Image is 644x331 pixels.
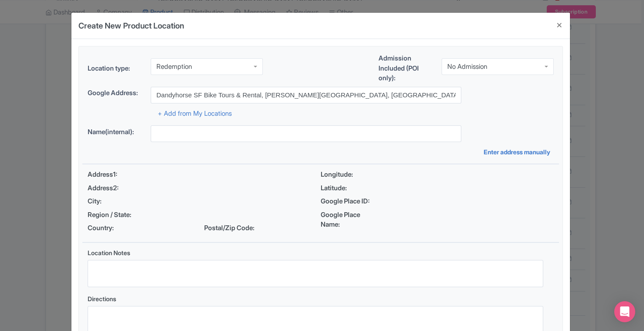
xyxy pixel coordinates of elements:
[204,223,264,233] span: Postal/Zip Code:
[156,63,192,71] div: Redemption
[88,88,144,98] label: Google Address:
[88,295,116,303] span: Directions
[158,109,232,117] a: + Add from My Locations
[614,301,635,322] div: Open Intercom Messenger
[484,147,554,157] a: Enter address manually
[321,170,380,180] span: Longitude:
[549,13,570,38] button: Close
[78,20,184,32] h4: Create New Product Location
[88,210,147,220] span: Region / State:
[379,53,435,83] label: Admission Included (POI only):
[88,64,144,74] label: Location type:
[88,196,147,206] span: City:
[88,223,147,233] span: Country:
[321,210,380,230] span: Google Place Name:
[321,183,380,193] span: Latitude:
[88,170,147,180] span: Address1:
[88,249,130,256] span: Location Notes
[447,63,487,71] div: No Admission
[88,127,144,137] label: Name(internal):
[151,87,461,103] input: Search address
[321,196,380,206] span: Google Place ID:
[88,183,147,193] span: Address2:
